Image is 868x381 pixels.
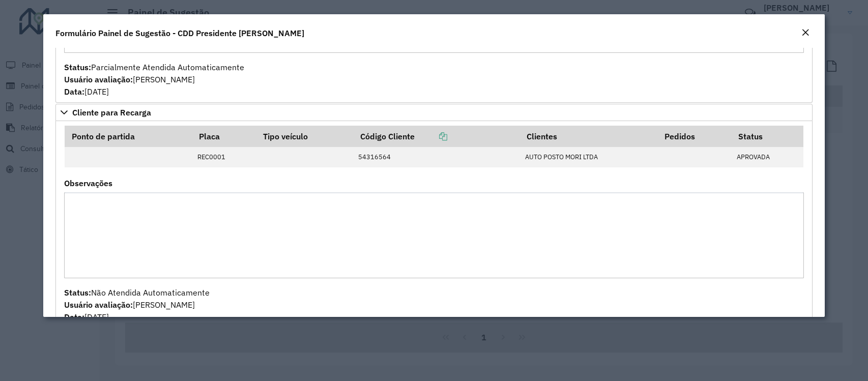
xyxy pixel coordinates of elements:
th: Código Cliente [353,126,520,147]
strong: Usuário avaliação: [64,74,133,84]
a: Copiar [415,131,447,141]
strong: Usuário avaliação: [64,300,133,310]
a: Cliente para Recarga [55,104,812,121]
strong: Status: [64,62,91,72]
strong: Status: [64,287,91,298]
td: 54316564 [353,147,520,167]
td: AUTO POSTO MORI LTDA [520,147,658,167]
strong: Data: [64,86,84,97]
td: APROVADA [731,147,803,167]
th: Status [731,126,803,147]
th: Pedidos [658,126,731,147]
h4: Formulário Painel de Sugestão - CDD Presidente [PERSON_NAME] [55,27,304,39]
div: Cliente para Recarga [55,121,812,329]
th: Clientes [520,126,658,147]
span: Parcialmente Atendida Automaticamente [PERSON_NAME] [DATE] [64,62,244,97]
td: REC0001 [192,147,256,167]
span: Cliente para Recarga [72,108,151,116]
th: Placa [192,126,256,147]
label: Observações [64,177,112,189]
th: Ponto de partida [65,126,192,147]
th: Tipo veículo [256,126,353,147]
span: Não Atendida Automaticamente [PERSON_NAME] [DATE] [64,287,210,322]
em: Fechar [801,28,809,37]
button: Close [798,26,813,40]
strong: Data: [64,312,84,322]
